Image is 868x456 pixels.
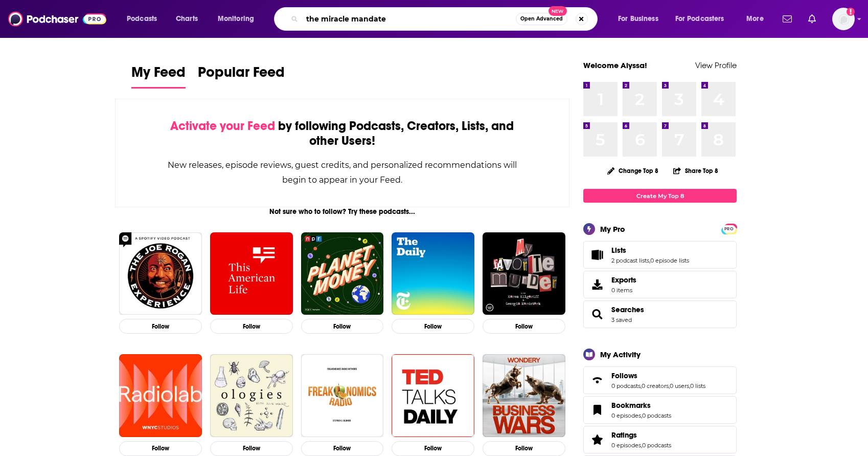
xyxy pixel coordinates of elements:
[847,8,855,16] svg: Add a profile image
[198,63,285,87] span: Popular Feed
[601,164,665,177] button: Change Top 8
[832,8,855,30] span: Logged in as anori
[611,305,644,314] a: Searches
[804,10,820,28] a: Show notifications dropdown
[127,12,157,26] span: Podcasts
[483,441,565,456] button: Follow
[301,441,384,456] button: Follow
[669,11,739,27] button: open menu
[120,11,170,27] button: open menu
[301,232,384,315] img: Planet Money
[611,371,637,380] span: Follows
[832,8,855,30] img: User Profile
[723,225,735,232] a: PRO
[392,319,474,334] button: Follow
[131,63,186,89] a: My Feed
[587,373,607,387] a: Follows
[641,382,642,389] span: ,
[611,430,637,440] span: Ratings
[739,11,776,27] button: open menu
[198,63,285,89] a: Popular Feed
[779,10,796,28] a: Show notifications dropdown
[611,287,636,294] span: 0 items
[583,426,737,453] span: Ratings
[301,354,384,437] img: Freakonomics Radio
[723,225,735,233] span: PRO
[611,401,671,410] a: Bookmarks
[641,412,642,419] span: ,
[690,382,705,389] a: 0 lists
[600,224,625,234] div: My Pro
[170,118,275,134] span: Activate your Feed
[611,401,651,410] span: Bookmarks
[611,371,705,380] a: Follows
[119,354,202,437] a: Radiolab
[392,354,474,437] img: TED Talks Daily
[587,248,607,262] a: Lists
[675,12,724,26] span: For Podcasters
[119,232,202,315] img: The Joe Rogan Experience
[210,441,293,456] button: Follow
[650,257,689,264] a: 0 episode lists
[8,9,106,29] img: Podchaser - Follow, Share and Rate Podcasts
[119,319,202,334] button: Follow
[642,412,671,419] a: 0 podcasts
[611,382,641,389] a: 0 podcasts
[587,277,607,292] span: Exports
[611,275,636,285] span: Exports
[583,189,737,203] a: Create My Top 8
[169,11,204,27] a: Charts
[611,246,689,255] a: Lists
[483,319,565,334] button: Follow
[670,382,689,389] a: 0 users
[211,11,267,27] button: open menu
[611,412,641,419] a: 0 episodes
[583,271,737,298] a: Exports
[611,442,641,449] a: 0 episodes
[611,430,671,440] a: Ratings
[210,354,293,437] img: Ologies with Alie Ward
[587,307,607,321] a: Searches
[392,441,474,456] button: Follow
[218,12,254,26] span: Monitoring
[302,11,516,27] input: Search podcasts, credits, & more...
[611,316,632,323] a: 3 saved
[115,207,569,216] div: Not sure who to follow? Try these podcasts...
[483,354,565,437] img: Business Wars
[167,119,518,148] div: by following Podcasts, Creators, Lists, and other Users!
[618,12,658,26] span: For Business
[587,432,607,447] a: Ratings
[210,232,293,315] img: This American Life
[583,366,737,394] span: Follows
[746,12,764,26] span: More
[832,8,855,30] button: Show profile menu
[583,60,647,70] a: Welcome Alyssa!
[600,350,641,359] div: My Activity
[642,442,671,449] a: 0 podcasts
[583,300,737,328] span: Searches
[301,319,384,334] button: Follow
[483,232,565,315] img: My Favorite Murder with Karen Kilgariff and Georgia Hardstark
[392,232,474,315] img: The Daily
[284,7,607,31] div: Search podcasts, credits, & more...
[695,60,737,70] a: View Profile
[642,382,669,389] a: 0 creators
[587,403,607,417] a: Bookmarks
[210,319,293,334] button: Follow
[549,6,567,16] span: New
[611,257,649,264] a: 2 podcast lists
[167,158,518,187] div: New releases, episode reviews, guest credits, and personalized recommendations will begin to appe...
[649,257,650,264] span: ,
[611,246,626,255] span: Lists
